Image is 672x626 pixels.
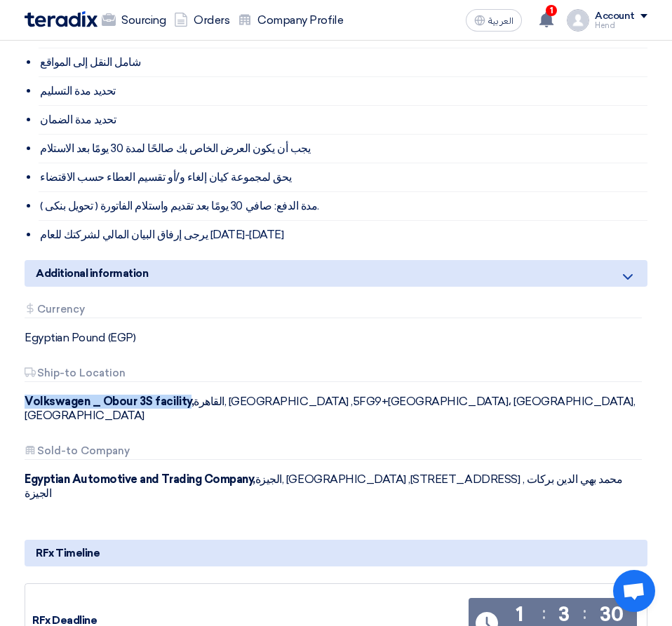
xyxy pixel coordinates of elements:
[39,135,647,163] li: يجب أن يكون العرض الخاص بك صالحًا لمدة 30 يومًا بعد الاستلام
[98,5,170,36] a: Sourcing
[583,601,586,626] div: :
[546,5,557,16] span: 1
[25,540,647,566] div: RFx Timeline
[488,16,513,26] span: العربية
[25,11,98,27] img: Teradix logo
[25,445,642,460] div: Sold-to Company
[558,605,570,625] div: 3
[542,601,546,626] div: :
[234,5,347,36] a: Company Profile
[25,395,194,408] b: Volkswagen _ Obour 3S facility,
[613,570,655,612] div: Open chat
[39,77,647,106] li: تحديد مدة التسليم
[39,48,647,77] li: شامل النقل إلى المواقع
[170,5,234,36] a: Orders
[595,11,635,22] div: Account
[567,9,589,32] img: profile_test.png
[25,367,642,382] div: Ship-to Location
[25,331,647,345] div: Egyptian Pound (EGP)
[25,395,647,423] div: القاهرة, [GEOGRAPHIC_DATA] ,5FG9+[GEOGRAPHIC_DATA]، [GEOGRAPHIC_DATA], [GEOGRAPHIC_DATA]
[25,472,255,486] b: Egyptian Automotive and Trading Company,
[600,605,623,625] div: 30
[36,266,148,281] span: Additional information
[25,304,642,318] div: Currency
[39,106,647,135] li: تحديد مدة الضمان
[516,605,523,625] div: 1
[39,192,647,221] li: ( تحويل بنكى ) مدة الدفع: صافي 30 يومًا بعد تقديم واستلام الفاتورة.
[39,163,647,192] li: يحق لمجموعة كيان إلغاء و/أو تقسيم العطاء حسب الاقتضاء
[595,22,647,29] div: Hend
[25,472,647,501] div: الجيزة, [GEOGRAPHIC_DATA] ,[STREET_ADDRESS] محمد بهي الدين بركات , الجيزة
[39,221,647,249] li: يرجى إرفاق البيان المالي لشركتك للعام [DATE]-[DATE]
[466,9,522,32] button: العربية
